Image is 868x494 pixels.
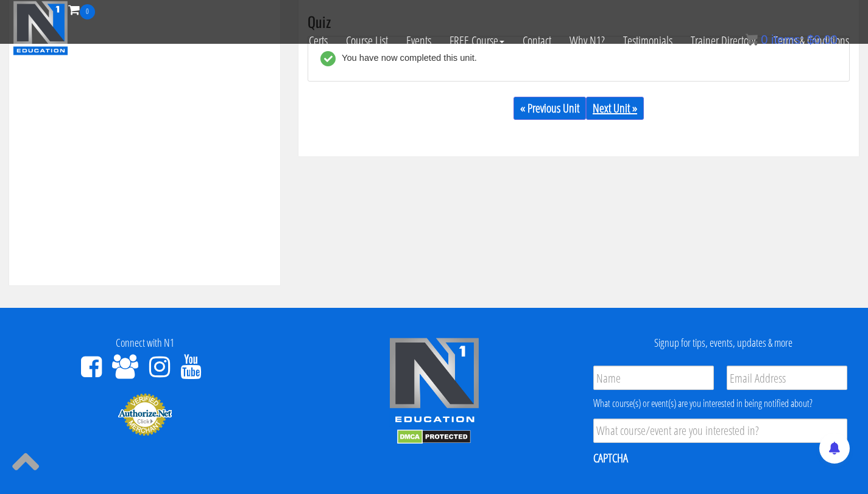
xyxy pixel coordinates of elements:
[80,4,95,19] span: 0
[118,392,172,436] img: Authorize.Net Merchant - Click to Verify
[300,19,337,62] a: Certs
[513,19,560,62] a: Contact
[746,33,758,46] img: icon11.png
[588,337,859,349] h4: Signup for tips, events, updates & more
[9,337,280,349] h4: Connect with N1
[746,33,838,46] a: 0 items: $0.00
[397,430,471,444] img: DMCA.com Protection Status
[513,97,586,120] a: « Previous Unit
[593,419,847,443] input: What course/event are you interested in?
[560,19,614,62] a: Why N1?
[593,450,628,466] label: CAPTCHA
[593,366,714,390] input: Name
[614,19,682,62] a: Testimonials
[593,396,847,411] div: What course(s) or event(s) are you interested in being notified about?
[727,366,847,390] input: Email Address
[337,19,397,62] a: Course List
[586,97,644,120] a: Next Unit »
[68,1,95,18] a: 0
[397,19,440,62] a: Events
[440,19,513,62] a: FREE Course
[807,33,814,46] span: $
[764,19,858,62] a: Terms & Conditions
[389,337,480,427] img: n1-edu-logo
[761,33,767,46] span: 0
[682,19,764,62] a: Trainer Directory
[771,33,803,46] span: items:
[807,33,838,46] bdi: 0.00
[13,1,68,55] img: n1-education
